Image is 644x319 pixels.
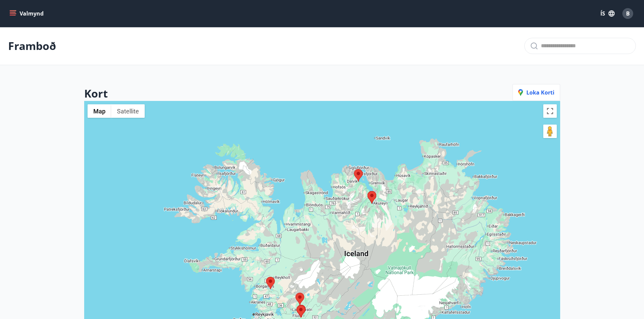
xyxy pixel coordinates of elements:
[543,104,557,118] button: Toggle fullscreen view
[626,10,630,17] span: B
[84,86,108,101] h2: Kort
[518,89,554,96] span: Loka korti
[111,104,145,118] button: Show satellite imagery
[543,125,557,138] button: Drag Pegman onto the map to open Street View
[597,7,618,20] button: ÍS
[8,7,46,20] button: menu
[88,104,111,118] button: Show street map
[620,5,636,22] button: B
[8,38,56,53] p: Framboð
[512,84,560,101] button: Loka korti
